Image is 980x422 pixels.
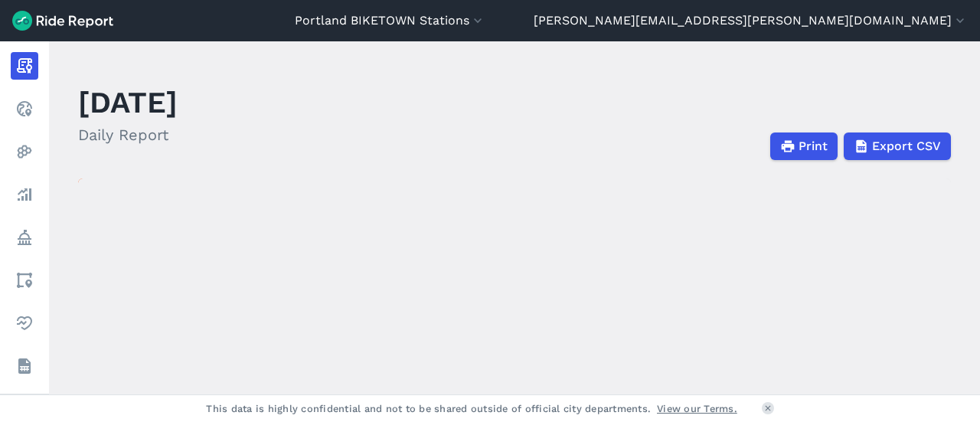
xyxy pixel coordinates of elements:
[11,181,38,208] a: Analyze
[770,132,838,160] button: Print
[78,81,178,123] h1: [DATE]
[799,137,828,155] span: Print
[11,267,38,294] a: Areas
[844,132,951,160] button: Export CSV
[657,401,737,416] a: View our Terms.
[11,309,38,337] a: Health
[11,52,38,80] a: Report
[11,352,38,380] a: Datasets
[78,123,178,146] h2: Daily Report
[12,11,113,31] img: Ride Report
[872,137,941,155] span: Export CSV
[534,11,968,30] button: [PERSON_NAME][EMAIL_ADDRESS][PERSON_NAME][DOMAIN_NAME]
[11,224,38,251] a: Policy
[11,95,38,123] a: Realtime
[295,11,485,30] button: Portland BIKETOWN Stations
[11,138,38,165] a: Heatmaps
